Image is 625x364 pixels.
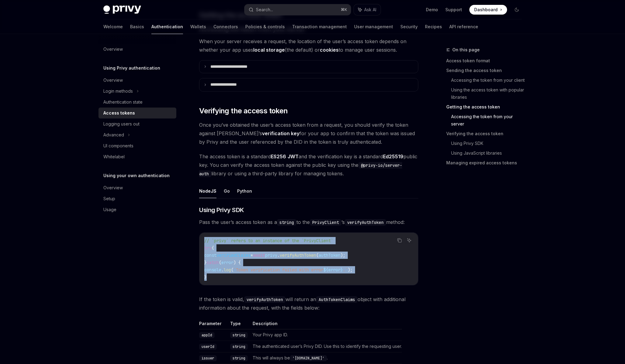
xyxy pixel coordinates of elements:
button: Toggle dark mode [512,5,522,15]
code: string [230,344,248,350]
span: Pass the user’s access token as a to the ’s method: [199,218,418,226]
div: Whitelabel [103,153,125,160]
a: Logging users out [98,118,176,129]
a: JWT [288,153,299,160]
h5: Using Privy authentication [103,64,160,72]
span: ( [219,260,221,265]
a: Overview [98,182,176,193]
a: Ed25519 [383,153,403,160]
a: Authentication [151,19,183,34]
a: Managing expired access tokens [446,158,527,168]
img: dark logo [103,5,141,14]
span: .` [343,267,348,273]
span: await [253,252,265,258]
span: . [277,252,280,258]
a: Access token format [446,56,527,66]
span: // `privy` refers to an instance of the `PrivyClient` [204,238,333,243]
strong: local storage [253,47,285,53]
span: catch [207,260,219,265]
span: . [221,267,224,273]
code: userId [199,344,217,350]
button: Ask AI [405,236,413,244]
span: ); [348,267,353,273]
a: Demo [426,7,438,13]
code: AuthTokenClaims [316,296,357,303]
button: Search...⌘K [244,4,351,15]
a: Sending the access token [446,66,527,75]
div: Usage [103,206,116,213]
span: Once you’ve obtained the user’s access token from a request, you should verify the token against ... [199,121,418,146]
td: The authenticated user’s Privy DID. Use this to identify the requesting user. [250,341,402,352]
code: appId [199,332,215,338]
a: Transaction management [292,19,347,34]
code: issuer [199,355,217,361]
a: Setup [98,193,176,204]
span: Verifying the access token [199,106,288,116]
a: API reference [449,19,478,34]
strong: verification key [262,130,299,136]
a: Verifying the access token [446,129,527,139]
strong: cookies [320,47,339,53]
td: This will always be . [250,352,402,364]
a: Basics [130,19,144,34]
span: Using Privy SDK [199,206,244,214]
td: Your Privy app ID. [250,329,402,341]
span: ⌘ K [341,7,347,12]
span: authToken [319,252,340,258]
a: Connectors [213,19,238,34]
span: ( [316,252,319,258]
span: ${ [323,267,328,273]
a: Policies & controls [245,19,285,34]
span: `Token verification failed with error [233,267,323,273]
span: Dashboard [474,7,498,13]
span: error [221,260,233,265]
a: ES256 [271,153,286,160]
code: '[DOMAIN_NAME]' [290,355,327,361]
a: Support [445,7,462,13]
span: log [224,267,231,273]
a: UI components [98,140,176,151]
span: On this page [452,46,480,53]
a: User management [354,19,393,34]
a: Dashboard [469,5,507,15]
span: try [204,245,212,251]
span: = [250,252,253,258]
code: PrivyClient [310,219,341,226]
div: Login methods [103,88,133,95]
div: Setup [103,195,115,202]
a: Accessing the token from your client [451,75,527,85]
button: Python [237,184,252,198]
a: Using JavaScript libraries [451,148,527,158]
button: Ask AI [354,4,381,15]
th: Parameter [199,321,228,329]
button: Go [224,184,230,198]
span: If the token is valid, will return an object with additional information about the request, with ... [199,295,418,312]
a: Usage [98,204,176,215]
code: string [277,219,296,226]
code: string [230,355,248,361]
code: @privy-io/server-auth [199,162,402,177]
a: Wallets [190,19,206,34]
a: Overview [98,75,176,86]
th: Type [228,321,250,329]
div: Access tokens [103,109,135,117]
span: } [340,267,343,273]
a: Using the access token with popular libraries [451,85,527,102]
span: } [204,260,207,265]
span: verifiedClaims [216,252,250,258]
a: Welcome [103,19,123,34]
span: { [212,245,214,251]
span: const [204,252,216,258]
div: Advanced [103,131,124,139]
a: Whitelabel [98,151,176,162]
span: ); [340,252,345,258]
span: The access token is a standard and the verification key is a standard public key. You can verify ... [199,152,418,178]
div: Overview [103,77,123,84]
div: Overview [103,46,123,53]
button: NodeJS [199,184,216,198]
span: console [204,267,221,273]
a: Recipes [425,19,442,34]
span: error [328,267,340,273]
button: Copy the contents from the code block [395,236,403,244]
a: Accessing the token from your server [451,112,527,129]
